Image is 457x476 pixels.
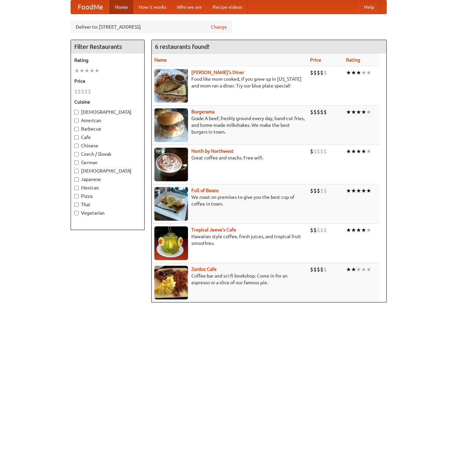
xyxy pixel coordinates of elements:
[84,88,88,95] li: $
[74,203,79,207] input: Thai
[366,108,371,116] li: ★
[310,57,321,63] a: Price
[94,67,100,74] li: ★
[74,142,141,149] label: Chinese
[74,177,79,182] input: Japanese
[74,168,141,174] label: [DEMOGRAPHIC_DATA]
[191,109,215,114] a: Burgerama
[71,0,110,14] a: FoodMe
[74,57,141,64] h5: Rating
[74,78,141,84] h5: Price
[71,21,232,33] div: Deliver to: [STREET_ADDRESS]
[133,0,172,14] a: How it works
[74,67,79,74] li: ★
[154,272,305,286] p: Coffee bar and sci-fi bookshop. Come in for an espresso or a slice of our famous pie.
[191,188,219,193] a: Full of Beans
[154,115,305,135] p: Grade A beef, freshly ground every day, hand-cut fries, and home-made milkshakes. We make the bes...
[74,88,78,95] li: $
[323,226,327,234] li: $
[154,108,188,142] img: burgerama.jpg
[172,0,207,14] a: Who we are
[74,135,79,140] input: Cafe
[361,187,366,194] li: ★
[74,152,79,156] input: Czech / Slovak
[211,24,227,30] a: Change
[320,226,323,234] li: $
[74,151,141,157] label: Czech / Slovak
[346,266,351,273] li: ★
[351,226,356,234] li: ★
[356,187,361,194] li: ★
[310,266,313,273] li: $
[351,108,356,116] li: ★
[313,148,317,155] li: $
[74,144,79,148] input: Chinese
[74,99,141,105] h5: Cuisine
[313,187,317,194] li: $
[351,266,356,273] li: ★
[366,187,371,194] li: ★
[361,108,366,116] li: ★
[366,266,371,273] li: ★
[356,266,361,273] li: ★
[74,118,79,123] input: American
[191,70,244,75] a: [PERSON_NAME]'s Diner
[207,0,247,14] a: Recipe videos
[313,69,317,76] li: $
[323,187,327,194] li: $
[317,266,320,273] li: $
[351,148,356,155] li: ★
[154,69,188,103] img: sallys.jpg
[74,125,141,132] label: Barbecue
[154,148,188,181] img: north.jpg
[74,169,79,173] input: [DEMOGRAPHIC_DATA]
[310,108,313,116] li: $
[154,194,305,207] p: We roast on premises to give you the best cup of coffee in town.
[154,76,305,89] p: Food like mom cooked, if you grew up in [US_STATE] and mom ran a diner. Try our blue plate special!
[154,226,188,260] img: jeeves.jpg
[79,67,84,74] li: ★
[356,148,361,155] li: ★
[74,159,141,166] label: German
[323,69,327,76] li: $
[74,184,141,191] label: Mexican
[361,266,366,273] li: ★
[317,148,320,155] li: $
[154,154,305,161] p: Great coffee and snacks. Free wifi.
[154,187,188,221] img: beans.jpg
[191,227,236,232] a: Tropical Jeeve's Cafe
[191,148,234,154] a: North by Northwest
[361,69,366,76] li: ★
[346,226,351,234] li: ★
[366,148,371,155] li: ★
[320,266,323,273] li: $
[74,210,141,216] label: Vegetarian
[74,194,79,198] input: Pizza
[346,108,351,116] li: ★
[310,187,313,194] li: $
[74,160,79,165] input: German
[74,117,141,124] label: American
[74,134,141,141] label: Cafe
[74,186,79,190] input: Mexican
[356,69,361,76] li: ★
[320,148,323,155] li: $
[84,67,89,74] li: ★
[356,108,361,116] li: ★
[323,148,327,155] li: $
[346,69,351,76] li: ★
[346,148,351,155] li: ★
[310,226,313,234] li: $
[191,266,217,272] a: Zardoz Cafe
[361,226,366,234] li: ★
[313,108,317,116] li: $
[74,193,141,199] label: Pizza
[317,69,320,76] li: $
[154,266,188,299] img: zardoz.jpg
[78,88,81,95] li: $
